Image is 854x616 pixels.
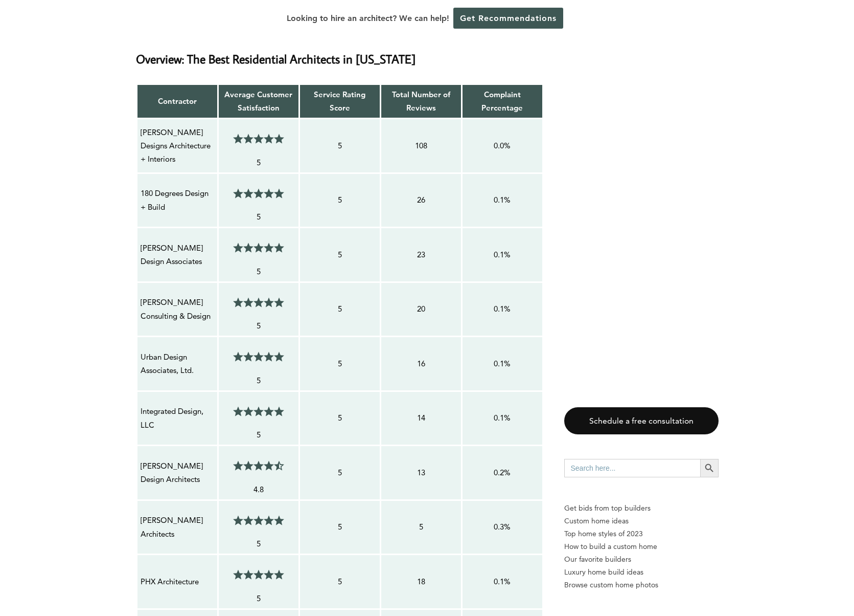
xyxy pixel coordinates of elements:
[141,514,214,541] p: [PERSON_NAME] Architects
[141,126,214,166] p: [PERSON_NAME] Designs Architecture + Interiors
[384,520,458,534] p: 5
[141,296,214,323] p: [PERSON_NAME] Consulting & Design
[466,302,539,316] p: 0.1%
[392,90,450,113] strong: Total Number of Reviews
[141,350,214,378] p: Urban Design Associates, Ltd.
[141,187,214,214] p: 180 Degrees Design + Build
[222,592,295,605] p: 5
[564,553,719,566] a: Our favorite builders
[303,139,377,152] p: 5
[222,483,295,496] p: 4.8
[466,520,539,534] p: 0.3%
[564,459,700,477] input: Search here...
[384,193,458,207] p: 26
[481,90,523,113] strong: Complaint Percentage
[303,357,377,370] p: 5
[141,459,214,487] p: [PERSON_NAME] Design Architects
[384,248,458,261] p: 23
[314,90,365,113] strong: Service Rating Score
[303,248,377,261] p: 5
[222,319,295,333] p: 5
[141,241,214,269] p: [PERSON_NAME] Design Associates
[466,466,539,479] p: 0.2%
[141,575,214,588] p: PHX Architecture
[564,566,719,579] a: Luxury home build ideas
[384,466,458,479] p: 13
[158,96,197,106] strong: Contractor
[564,407,719,434] a: Schedule a free consultation
[384,302,458,316] p: 20
[466,248,539,261] p: 0.1%
[222,210,295,224] p: 5
[466,139,539,152] p: 0.0%
[222,428,295,442] p: 5
[704,463,715,474] svg: Search
[564,540,719,553] a: How to build a custom home
[384,139,458,152] p: 108
[224,90,292,113] strong: Average Customer Satisfaction
[466,193,539,207] p: 0.1%
[222,374,295,387] p: 5
[303,520,377,534] p: 5
[222,265,295,278] p: 5
[222,156,295,169] p: 5
[564,527,719,540] a: Top home styles of 2023
[453,8,563,29] a: Get Recommendations
[466,411,539,425] p: 0.1%
[466,357,539,370] p: 0.1%
[564,515,719,527] a: Custom home ideas
[222,537,295,551] p: 5
[303,302,377,316] p: 5
[303,411,377,425] p: 5
[384,357,458,370] p: 16
[141,405,214,432] p: Integrated Design, LLC
[564,502,719,515] p: Get bids from top builders
[303,193,377,207] p: 5
[136,51,416,67] strong: Overview: The Best Residential Architects in [US_STATE]
[564,579,719,591] a: Browse custom home photos
[384,575,458,588] p: 18
[658,542,842,604] iframe: Drift Widget Chat Controller
[303,466,377,479] p: 5
[384,411,458,425] p: 14
[303,575,377,588] p: 5
[466,575,539,588] p: 0.1%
